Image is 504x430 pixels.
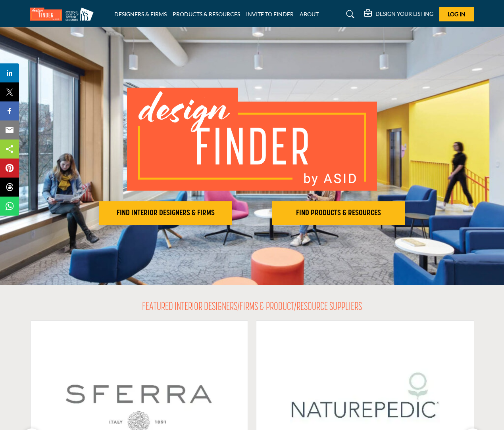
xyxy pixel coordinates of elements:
img: image [127,88,377,191]
a: PRODUCTS & RESOURCES [173,11,240,17]
a: ABOUT [300,11,319,17]
a: Search [339,8,360,21]
h2: FEATURED INTERIOR DESIGNERS/FIRMS & PRODUCT/RESOURCE SUPPLIERS [142,301,362,314]
a: DESIGNERS & FIRMS [114,11,167,17]
button: FIND PRODUCTS & RESOURCES [272,201,405,225]
a: INVITE TO FINDER [246,11,294,17]
button: Log In [439,7,474,21]
div: DESIGN YOUR LISTING [364,10,433,19]
span: Log In [448,11,466,17]
img: Site Logo [30,8,98,21]
h5: DESIGN YOUR LISTING [375,10,433,17]
button: FIND INTERIOR DESIGNERS & FIRMS [99,201,232,225]
h2: FIND PRODUCTS & RESOURCES [274,208,403,218]
h2: FIND INTERIOR DESIGNERS & FIRMS [101,208,230,218]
